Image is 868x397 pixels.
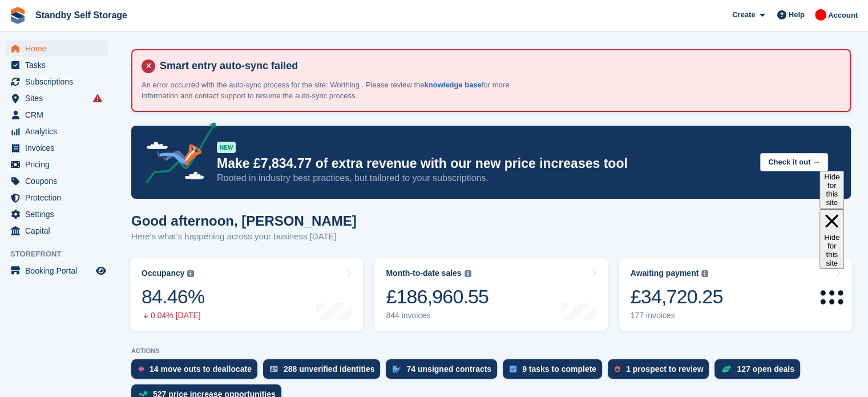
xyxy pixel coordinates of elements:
[608,359,714,384] a: 1 prospect to review
[6,206,108,222] a: menu
[25,190,94,206] span: Protection
[6,140,108,156] a: menu
[6,107,108,123] a: menu
[631,311,723,320] div: 177 invoices
[6,223,108,239] a: menu
[131,230,357,243] p: Here's what's happening across your business [DATE]
[142,285,204,308] div: 84.46%
[138,391,147,396] img: price_increase_opportunities-93ffe204e8149a01c8c9dc8f82e8f89637d9d84a8eef4429ea346261dce0b2c0.svg
[701,270,708,277] img: icon-info-grey-7440780725fd019a000dd9b08b2336e03edf1995a4989e88bcd33f0948082b44.svg
[130,258,363,331] a: Occupancy 84.46% 0.04% [DATE]
[131,347,851,355] p: ACTIONS
[6,263,108,279] a: menu
[25,123,94,139] span: Analytics
[386,285,488,308] div: £186,960.55
[828,10,858,21] span: Account
[6,41,108,57] a: menu
[6,190,108,206] a: menu
[424,81,481,89] a: knowledge base
[789,9,805,21] span: Help
[626,364,703,374] div: 1 prospect to review
[284,364,375,374] div: 288 unverified identities
[25,157,94,173] span: Pricing
[386,268,461,278] div: Month-to-date sales
[374,258,607,331] a: Month-to-date sales £186,960.55 844 invoices
[732,9,755,21] span: Create
[93,94,102,103] i: Smart entry sync failures have occurred
[25,173,94,189] span: Coupons
[631,268,699,278] div: Awaiting payment
[6,173,108,189] a: menu
[6,157,108,173] a: menu
[619,258,852,331] a: Awaiting payment £34,720.25 177 invoices
[25,74,94,90] span: Subscriptions
[760,153,828,172] button: Check it out →
[6,57,108,73] a: menu
[263,359,386,384] a: 288 unverified identities
[25,206,94,222] span: Settings
[10,248,114,260] span: Storefront
[136,122,216,187] img: price-adjustments-announcement-icon-8257ccfd72463d97f412b2fc003d46551f7dbcb40ab6d574587a9cd5c0d94...
[25,57,94,73] span: Tasks
[615,366,620,372] img: prospect-51fa495bee0391a8d652442698ab0144808aea92771e9ea1ae160a38d050c398.svg
[510,366,516,372] img: task-75834270c22a3079a89374b754ae025e5fb1db73e45f91037f5363f120a921f8.svg
[393,366,401,372] img: contract_signature_icon-13c848040528278c33f63329250d36e43548de30e8caae1d1a13099fd9432cc5.svg
[217,172,751,185] p: Rooted in industry best practices, but tailored to your subscriptions.
[737,364,794,374] div: 127 open deals
[6,90,108,106] a: menu
[94,264,108,278] a: Preview store
[217,142,236,153] div: NEW
[386,359,503,384] a: 74 unsigned contracts
[25,90,94,106] span: Sites
[25,223,94,239] span: Capital
[25,41,94,57] span: Home
[187,270,194,277] img: icon-info-grey-7440780725fd019a000dd9b08b2336e03edf1995a4989e88bcd33f0948082b44.svg
[131,213,357,228] h1: Good afternoon, [PERSON_NAME]
[721,365,731,373] img: deal-1b604bf984904fb50ccaf53a9ad4b4a5d6e5aea283cecdc64d6e3604feb123c2.svg
[150,364,252,374] div: 14 move outs to deallocate
[714,359,805,384] a: 127 open deals
[522,364,596,374] div: 9 tasks to complete
[9,7,26,24] img: stora-icon-8386f47178a22dfd0bd8f6a31ec36ba5ce8667c1dd55bd0f319d3a0aa187defe.svg
[6,74,108,90] a: menu
[25,263,94,279] span: Booking Portal
[815,9,826,21] img: Aaron Winter
[138,366,144,372] img: move_outs_to_deallocate_icon-f764333ba52eb49d3ac5e1228854f67142a1ed5810a6f6cc68b1a99e826820c5.svg
[142,79,541,102] p: An error occurred with the auto-sync process for the site: Worthing . Please review the for more ...
[155,59,841,73] h4: Smart entry auto-sync failed
[270,366,278,372] img: verify_identity-adf6edd0f0f0b5bbfe63781bf79b02c33cf7c696d77639b501bdc392416b5a36.svg
[631,285,723,308] div: £34,720.25
[6,123,108,139] a: menu
[406,364,491,374] div: 74 unsigned contracts
[465,270,471,277] img: icon-info-grey-7440780725fd019a000dd9b08b2336e03edf1995a4989e88bcd33f0948082b44.svg
[25,140,94,156] span: Invoices
[31,6,132,25] a: Standby Self Storage
[503,359,608,384] a: 9 tasks to complete
[25,107,94,123] span: CRM
[142,311,204,320] div: 0.04% [DATE]
[131,359,263,384] a: 14 move outs to deallocate
[217,155,751,172] p: Make £7,834.77 of extra revenue with our new price increases tool
[386,311,488,320] div: 844 invoices
[142,268,184,278] div: Occupancy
